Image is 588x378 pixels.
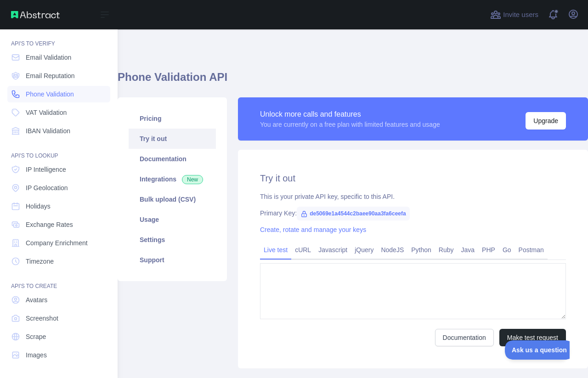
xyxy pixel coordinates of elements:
span: IP Intelligence [26,165,66,174]
a: Documentation [129,149,216,169]
a: Holidays [7,198,110,214]
div: Unlock more calls and features [260,109,440,120]
a: IBAN Validation [7,123,110,139]
a: Email Validation [7,49,110,66]
a: Ruby [435,243,458,257]
div: API'S TO LOOKUP [7,141,110,159]
a: Python [407,243,435,257]
a: Postman [515,243,548,257]
span: Phone Validation [26,90,74,99]
a: Live test [260,243,291,257]
h1: Phone Validation API [118,70,588,92]
iframe: Toggle Customer Support [505,340,570,360]
div: API'S TO CREATE [7,271,110,290]
a: Support [129,250,216,270]
a: NodeJS [377,243,407,257]
a: Go [499,243,515,257]
span: VAT Validation [26,108,67,117]
a: jQuery [351,243,377,257]
span: Company Enrichment [26,238,88,248]
h2: Try it out [260,172,566,185]
button: Upgrade [526,112,566,130]
span: IP Geolocation [26,183,68,192]
img: Abstract API [11,11,60,18]
div: You are currently on a free plan with limited features and usage [260,120,440,129]
span: Email Validation [26,53,71,62]
span: Invite users [503,10,538,20]
span: New [182,175,203,184]
a: Avatars [7,292,110,308]
span: Avatars [26,295,47,305]
a: Integrations New [129,169,216,189]
a: Bulk upload (CSV) [129,189,216,209]
span: Email Reputation [26,71,75,80]
a: Javascript [315,243,351,257]
span: Exchange Rates [26,220,73,229]
a: VAT Validation [7,104,110,121]
a: cURL [291,243,315,257]
div: This is your private API key, specific to this API. [260,192,566,201]
a: Documentation [435,329,494,346]
a: IP Intelligence [7,161,110,178]
a: Company Enrichment [7,235,110,251]
a: Pricing [129,108,216,129]
span: Scrape [26,332,46,341]
a: Email Reputation [7,68,110,84]
button: Invite users [488,7,540,22]
a: Usage [129,209,216,230]
span: Screenshot [26,314,58,323]
a: Create, rotate and manage your keys [260,226,366,233]
a: Timezone [7,253,110,270]
span: Timezone [26,257,54,266]
a: Java [458,243,479,257]
button: Make test request [499,329,566,346]
a: Exchange Rates [7,216,110,233]
span: Holidays [26,202,51,211]
div: Primary Key: [260,209,566,218]
span: Images [26,350,47,360]
a: Settings [129,230,216,250]
a: Phone Validation [7,86,110,102]
span: de5069e1a4544c2baee90aa3fa6ceefa [297,207,410,220]
a: Scrape [7,328,110,345]
div: API'S TO VERIFY [7,29,110,47]
a: Try it out [129,129,216,149]
a: IP Geolocation [7,180,110,196]
a: Images [7,347,110,363]
a: Screenshot [7,310,110,327]
span: IBAN Validation [26,126,70,135]
a: PHP [478,243,499,257]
